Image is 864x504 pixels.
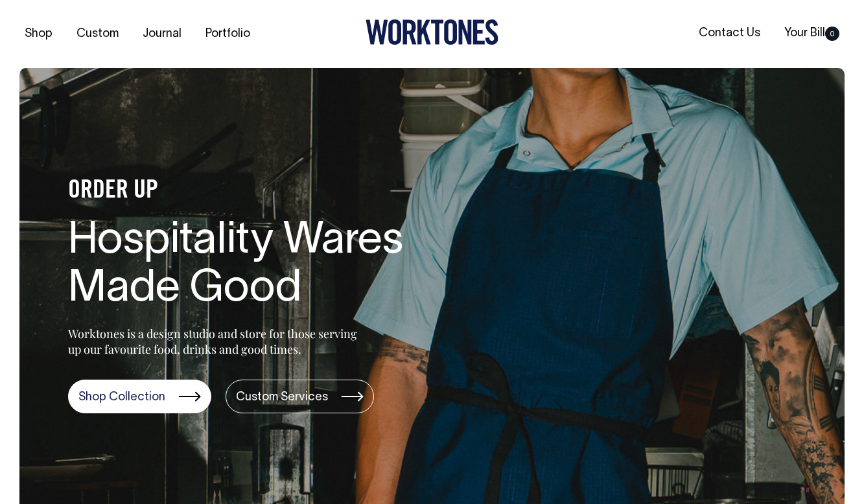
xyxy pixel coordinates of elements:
a: Your Bill0 [779,23,845,44]
h4: ORDER UP [68,178,483,205]
p: Worktones is a design studio and store for those serving up our favourite food, drinks and good t... [68,326,363,357]
a: Custom Services [226,380,374,413]
a: Shop Collection [68,380,211,413]
h1: Hospitality Wares Made Good [68,218,483,315]
a: Custom [71,23,124,45]
a: Journal [137,23,187,45]
a: Contact Us [694,23,765,44]
span: 0 [825,27,839,41]
a: Portfolio [200,23,255,45]
a: Shop [19,23,58,45]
